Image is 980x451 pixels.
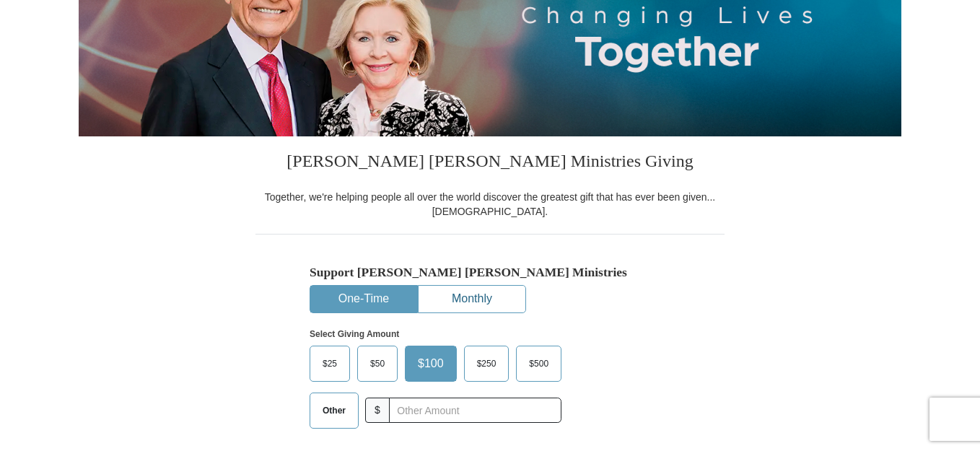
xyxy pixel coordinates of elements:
h5: Support [PERSON_NAME] [PERSON_NAME] Ministries [310,265,670,280]
span: $ [365,398,390,423]
span: $100 [411,353,451,375]
span: Other [315,400,353,421]
span: $25 [315,353,344,375]
button: Monthly [419,286,525,312]
span: $50 [363,353,392,375]
input: Other Amount [389,398,561,423]
span: $250 [470,353,504,375]
div: Together, we're helping people all over the world discover the greatest gift that has ever been g... [255,190,725,219]
h3: [PERSON_NAME] [PERSON_NAME] Ministries Giving [255,136,725,190]
span: $500 [522,353,556,375]
button: One-Time [310,286,417,312]
strong: Select Giving Amount [310,329,399,339]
